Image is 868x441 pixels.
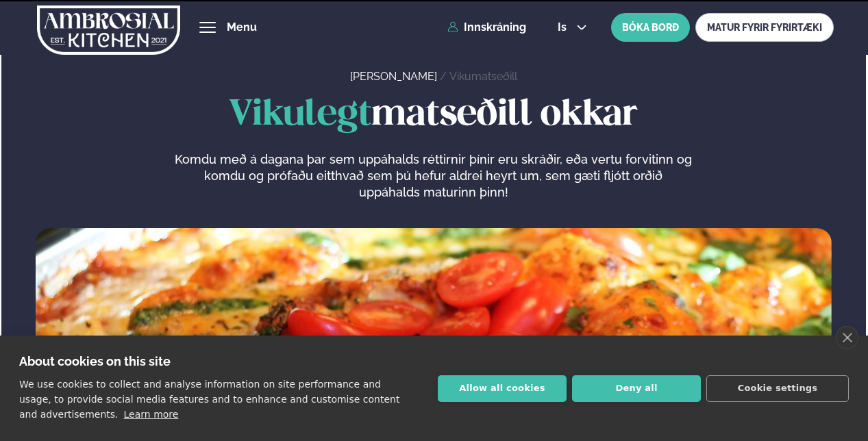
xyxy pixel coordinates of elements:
p: We use cookies to collect and analyse information on site performance and usage, to provide socia... [19,379,399,420]
a: MATUR FYRIR FYRIRTÆKI [695,13,834,42]
a: Vikumatseðill [449,70,517,83]
button: hamburger [199,19,216,36]
span: is [558,22,571,33]
button: Deny all [572,375,701,402]
span: / [440,70,449,83]
a: close [836,326,858,349]
button: BÓKA BORÐ [611,13,690,42]
button: Allow all cookies [438,375,567,402]
strong: About cookies on this site [19,354,171,368]
a: Innskráning [447,21,526,34]
button: is [547,22,598,33]
h1: matseðill okkar [36,95,832,135]
p: Komdu með á dagana þar sem uppáhalds réttirnir þínir eru skráðir, eða vertu forvitinn og komdu og... [175,151,693,201]
img: logo [37,2,180,58]
a: Learn more [124,409,179,420]
a: [PERSON_NAME] [350,70,437,83]
button: Cookie settings [706,375,849,402]
span: Vikulegt [229,98,371,132]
